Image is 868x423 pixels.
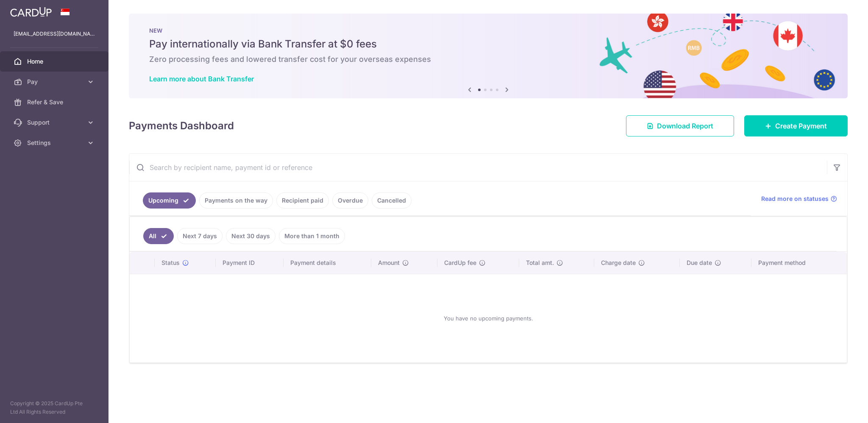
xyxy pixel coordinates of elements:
[27,98,83,106] span: Refer & Save
[332,192,368,209] a: Overdue
[10,7,52,17] img: CardUp
[657,121,713,131] span: Download Report
[279,228,345,244] a: More than 1 month
[226,228,275,244] a: Next 30 days
[276,192,329,209] a: Recipient paid
[601,259,636,267] span: Charge date
[751,252,847,274] th: Payment method
[27,57,83,66] span: Home
[129,154,827,181] input: Search by recipient name, payment id or reference
[687,259,712,267] span: Due date
[27,118,83,127] span: Support
[378,259,400,267] span: Amount
[761,195,837,203] a: Read more on statuses
[372,192,412,209] a: Cancelled
[149,37,827,51] h5: Pay internationally via Bank Transfer at $0 fees
[199,192,273,209] a: Payments on the way
[27,139,83,147] span: Settings
[149,75,254,83] a: Learn more about Bank Transfer
[216,252,284,274] th: Payment ID
[143,228,174,244] a: All
[444,259,476,267] span: CardUp fee
[27,78,83,86] span: Pay
[129,118,234,134] h4: Payments Dashboard
[526,259,554,267] span: Total amt.
[129,14,848,98] img: Bank transfer banner
[161,259,180,267] span: Status
[284,252,371,274] th: Payment details
[149,27,827,34] p: NEW
[626,115,734,136] a: Download Report
[143,192,196,209] a: Upcoming
[761,195,829,203] span: Read more on statuses
[140,281,837,356] div: You have no upcoming payments.
[149,54,827,64] h6: Zero processing fees and lowered transfer cost for your overseas expenses
[14,30,95,38] p: [EMAIL_ADDRESS][DOMAIN_NAME]
[177,228,223,244] a: Next 7 days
